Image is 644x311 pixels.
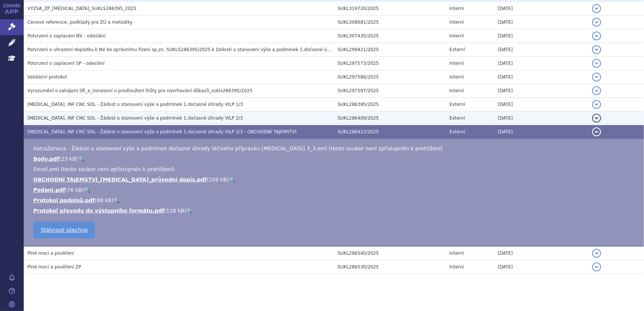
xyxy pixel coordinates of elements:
td: [DATE] [494,84,588,98]
td: SUKL286530/2025 [334,260,446,274]
td: [DATE] [494,57,588,70]
a: 🔍 [229,177,235,183]
span: IMFINZI, INF CNC SOL - Žádost o stanovení výše a podmínek 1.dočasné úhrady VILP 1/3 [27,102,243,107]
span: VÝZVA_ZP_IMFINZI_SUKLS286395_2025 [27,6,136,11]
td: [DATE] [494,111,588,125]
button: detail [592,73,601,81]
td: SUKL297573/2025 [334,57,446,70]
span: Interní [449,251,464,256]
li: ( ) [33,186,637,194]
a: 🔍 [84,187,90,193]
span: Interní [449,61,464,66]
button: detail [592,100,601,109]
td: SUKL319720/2025 [334,2,446,16]
a: Podani.pdf [33,187,65,193]
td: SUKL286423/2025 [334,125,446,139]
td: SUKL286409/2025 [334,111,446,125]
td: [DATE] [494,16,588,29]
span: Potvrzení o zaplacení SP - odeslání [27,61,104,66]
a: 🔍 [186,208,193,214]
span: Plné moci a pověření [27,251,74,256]
td: [DATE] [494,29,588,43]
a: OBCHODNÍ TAJEMSTVÍ_[MEDICAL_DATA]_průvodní dopis.pdf [33,177,207,183]
button: detail [592,86,601,95]
td: [DATE] [494,125,588,139]
a: 🔍 [113,197,120,203]
td: SUKL297586/2025 [334,70,446,84]
td: SUKL308681/2025 [334,16,446,29]
td: SUKL297597/2025 [334,84,446,98]
span: Externí [449,47,465,52]
span: Email.eml (tento soubor není zpřístupněn k prohlížení) [33,166,175,172]
span: Interní [449,264,464,270]
button: detail [592,127,601,136]
span: Externí [449,129,465,134]
span: Validační protokol [27,74,67,80]
button: detail [592,114,601,123]
span: Plné moci a pověření ZP [27,264,81,270]
button: detail [592,262,601,271]
button: detail [592,4,601,13]
button: detail [592,31,601,40]
a: Body.pdf [33,156,59,162]
li: ( ) [33,176,637,183]
span: 88 kB [97,197,112,203]
span: 118 kB [166,208,185,214]
span: Cenové reference, podklady pro ZÚ a metodiky [27,20,133,25]
span: Potvrzení o zaplacení NV - odeslání [27,33,106,39]
button: detail [592,18,601,27]
td: SUKL286540/2025 [334,246,446,260]
td: [DATE] [494,43,588,57]
a: 🔍 [78,156,84,162]
li: ( ) [33,207,637,214]
a: Protokol podpisů.pdf [33,197,95,203]
td: SUKL286395/2025 [334,98,446,111]
li: ( ) [33,155,637,163]
span: Interní [449,20,464,25]
span: Vyrozumění o zahájení SŘ_a_Usnesení o prodloužení lhůty pro navrhování důkazů_sukls286395/2025 [27,88,252,93]
span: IMFINZI, INF CNC SOL - Žádost o stanovení výše a podmínek 1.dočasné úhrady VILP 3/3 - OBCHODNÍ TA... [27,129,296,134]
a: Protokol převodu do výstupního formátu.pdf [33,208,164,214]
a: Stáhnout všechno [33,222,95,238]
td: SUKL299421/2025 [334,43,446,57]
span: Externí [449,116,465,121]
button: detail [592,59,601,68]
span: Interní [449,33,464,39]
button: detail [592,249,601,258]
button: detail [592,45,601,54]
td: [DATE] [494,2,588,16]
td: [DATE] [494,70,588,84]
li: ( ) [33,197,637,204]
span: Externí [449,102,465,107]
span: Potvrzení o uhrazení doplatku k NV ke správnímu řízení sp.zn. SUKLS286395/2025 k žádosti o stanov... [27,47,399,52]
span: Interní [449,74,464,80]
td: [DATE] [494,98,588,111]
span: AstraZeneca - Žádost o stanovení výše a podmínek dočasné úhrady léčivého přípravku [MEDICAL_DATA]... [33,146,443,151]
span: 208 kB [209,177,227,183]
td: [DATE] [494,246,588,260]
span: 76 kB [67,187,82,193]
td: [DATE] [494,260,588,274]
span: Interní [449,88,464,93]
td: SUKL307435/2025 [334,29,446,43]
span: IMFINZI, INF CNC SOL - Žádost o stanovení výše a podmínek 1.dočasné úhrady VILP 2/3 [27,116,243,121]
span: 23 kB [61,156,76,162]
span: Interní [449,6,464,11]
